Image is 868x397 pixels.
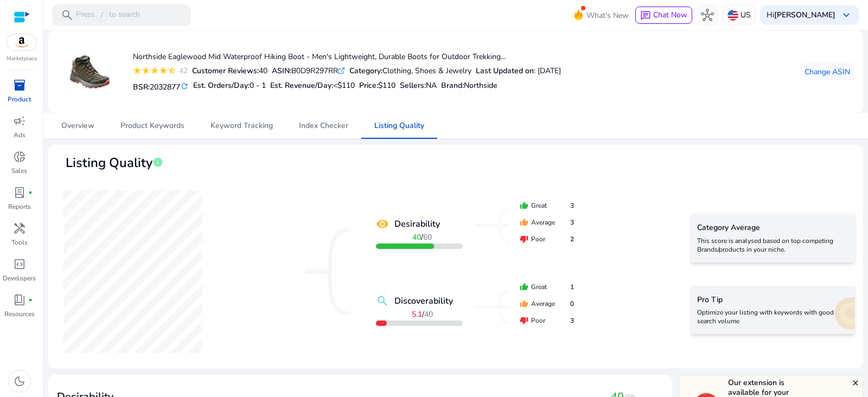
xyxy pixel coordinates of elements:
[168,66,176,75] mat-icon: star_half
[7,34,36,50] img: amazon.svg
[520,299,528,308] mat-icon: thumb_up
[520,283,528,291] mat-icon: thumb_up
[176,65,188,76] div: 42
[840,9,853,22] span: keyboard_arrow_down
[120,122,184,130] span: Product Keywords
[8,94,31,104] p: Product
[412,309,422,319] b: 5.1
[61,9,74,22] span: search
[476,66,534,76] b: Last Updated on
[520,299,574,309] div: Average
[333,80,355,91] span: <$110
[653,10,687,20] span: Chat Now
[520,316,528,325] mat-icon: thumb_down
[376,217,389,230] mat-icon: remove_red_eye
[272,66,291,76] b: ASIN:
[193,81,266,91] h5: Est. Orders/Day:
[192,66,259,76] b: Customer Reviews:
[4,309,35,319] p: Resources
[851,379,860,387] mat-icon: close
[570,299,574,309] span: 0
[767,11,835,19] p: Hi
[13,258,26,271] span: code_blocks
[701,9,714,22] span: hub
[272,65,345,76] div: B0D9R297RR
[805,66,850,78] span: Change ASIN
[570,282,574,292] span: 1
[250,80,266,91] span: 0 - 1
[394,217,440,230] b: Desirability
[570,201,574,210] span: 3
[13,222,26,235] span: handyman
[8,202,31,212] p: Reports
[14,130,25,140] p: Ads
[570,217,574,227] span: 3
[412,309,433,319] span: /
[3,273,36,283] p: Developers
[210,122,273,130] span: Keyword Tracking
[412,232,432,242] span: /
[520,218,528,227] mat-icon: thumb_up
[13,114,26,127] span: campaign
[349,66,382,76] b: Category:
[727,10,738,21] img: us.svg
[520,234,574,244] div: Poor
[150,66,159,75] mat-icon: star
[66,153,152,172] span: Listing Quality
[61,122,94,130] span: Overview
[11,166,27,176] p: Sales
[13,186,26,199] span: lab_profile
[423,232,432,242] span: 60
[374,122,424,130] span: Listing Quality
[13,150,26,163] span: donut_small
[133,80,189,92] h5: BSR:
[7,55,37,63] p: Marketplace
[635,7,692,24] button: chatChat Now
[697,308,849,325] p: Optimize your listing with keywords with good search volume
[28,298,33,302] span: fiber_manual_record
[697,223,849,233] h5: Category Average
[69,52,110,92] img: 41kh8UACgIL._AC_US40_.jpg
[13,79,26,92] span: inventory_2
[152,157,163,168] span: info
[520,217,574,227] div: Average
[13,375,26,388] span: dark_mode
[520,316,574,325] div: Poor
[697,236,849,254] p: This score is analysed based on top competing Brands/products in your niche.
[520,201,528,210] mat-icon: thumb_up
[520,282,574,292] div: Great
[424,309,433,319] span: 40
[426,80,437,91] span: NA
[570,234,574,244] span: 2
[159,66,168,75] mat-icon: star
[476,65,561,76] div: : [DATE]
[349,65,471,76] div: Clothing, Shoes & Jewelry
[97,9,107,21] span: /
[11,238,28,247] p: Tools
[570,316,574,325] span: 3
[441,80,462,91] span: Brand
[441,81,497,91] h5: :
[640,10,651,21] span: chat
[697,296,849,305] h5: Pro Tip
[299,122,348,130] span: Index Checker
[394,294,453,308] b: Discoverability
[586,6,629,25] span: What's New
[133,66,142,75] mat-icon: star
[412,232,421,242] b: 40
[774,10,835,20] b: [PERSON_NAME]
[28,190,33,195] span: fiber_manual_record
[741,5,751,24] p: US
[464,80,497,91] span: Northside
[400,81,437,91] h5: Sellers:
[800,63,854,80] button: Change ASIN
[13,293,26,306] span: book_4
[142,66,150,75] mat-icon: star
[133,53,561,62] h4: Northside Eaglewood Mid Waterproof Hiking Boot - Men's Lightweight, Durable Boots for Outdoor Tre...
[376,294,389,308] mat-icon: search
[520,235,528,244] mat-icon: thumb_down
[192,65,267,76] div: 40
[270,81,355,91] h5: Est. Revenue/Day:
[180,81,189,92] mat-icon: refresh
[520,201,574,210] div: Great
